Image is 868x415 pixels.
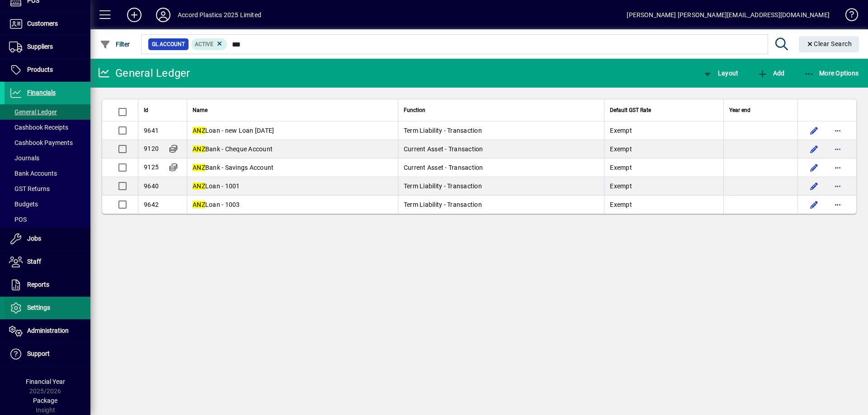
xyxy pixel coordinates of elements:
em: ANZ [193,164,205,171]
button: More Options [802,65,861,81]
span: More Options [804,70,859,77]
span: Products [27,66,53,73]
span: Function [404,105,425,115]
mat-chip: Activation Status: Active [191,38,227,50]
span: GL Account [152,40,185,49]
em: ANZ [193,127,205,134]
a: Support [5,343,90,365]
a: Administration [5,320,90,342]
div: General Ledger [97,66,190,80]
span: Jobs [27,235,41,242]
a: Customers [5,13,90,35]
span: Staff [27,258,41,265]
span: Layout [702,70,738,77]
button: More options [830,179,845,193]
span: Financials [27,89,56,96]
em: ANZ [193,201,205,208]
span: General Ledger [9,108,57,116]
em: ANZ [193,182,205,190]
span: Financial Year [26,378,65,385]
button: Add [120,7,149,23]
a: Reports [5,274,90,296]
span: Add [757,70,784,77]
a: Jobs [5,228,90,250]
span: Exempt [610,164,632,171]
button: Profile [149,7,178,23]
a: Bank Accounts [5,166,90,181]
span: Term Liability - Transaction [404,127,482,134]
span: Administration [27,327,69,334]
button: Layout [700,65,741,81]
app-page-header-button: View chart layout [693,65,748,81]
span: Active [195,41,213,47]
span: Exempt [610,127,632,134]
span: Cashbook Receipts [9,124,68,131]
button: Clear [799,36,859,52]
a: Budgets [5,196,90,212]
div: Id [144,105,181,115]
a: Cashbook Payments [5,135,90,150]
a: Cashbook Receipts [5,120,90,135]
span: 9640 [144,182,159,190]
span: Bank - Savings Account [193,164,274,171]
div: [PERSON_NAME] [PERSON_NAME][EMAIL_ADDRESS][DOMAIN_NAME] [627,8,830,22]
span: 9120 [144,145,159,152]
div: Accord Plastics 2025 Limited [178,8,261,22]
a: Knowledge Base [839,2,857,31]
span: Exempt [610,145,632,153]
span: 9641 [144,127,159,134]
span: Clear Search [806,40,852,47]
span: Term Liability - Transaction [404,201,482,208]
a: POS [5,212,90,227]
span: Current Asset - Transaction [404,164,483,171]
span: Exempt [610,201,632,208]
a: Settings [5,297,90,319]
button: More options [830,160,845,175]
button: Edit [807,197,821,212]
span: Loan - new Loan [DATE] [193,127,274,134]
button: Edit [807,123,821,138]
button: Edit [807,142,821,156]
span: Budgets [9,201,38,208]
span: Year end [729,105,750,115]
a: Suppliers [5,36,90,58]
span: 9642 [144,201,159,208]
span: Reports [27,281,49,288]
button: More options [830,123,845,138]
button: More options [830,197,845,212]
em: ANZ [193,145,205,153]
a: General Ledger [5,104,90,120]
span: Current Asset - Transaction [404,145,483,153]
a: Journals [5,150,90,166]
span: GST Returns [9,185,50,192]
button: Add [755,65,787,81]
button: Edit [807,179,821,193]
a: Products [5,59,90,81]
span: Suppliers [27,43,53,50]
span: Loan - 1003 [193,201,240,208]
a: Staff [5,251,90,273]
span: Journals [9,154,39,162]
button: More options [830,142,845,156]
span: 9125 [144,163,159,171]
a: GST Returns [5,181,90,196]
span: Exempt [610,182,632,190]
span: Cashbook Payments [9,139,73,146]
span: Default GST Rate [610,105,651,115]
span: Id [144,105,148,115]
span: POS [9,216,27,223]
span: Loan - 1001 [193,182,240,190]
span: Package [33,397,57,404]
span: Term Liability - Transaction [404,182,482,190]
span: Customers [27,20,58,27]
span: Support [27,350,50,357]
span: Settings [27,304,50,311]
button: Filter [98,36,132,52]
span: Bank Accounts [9,170,57,177]
span: Bank - Cheque Account [193,145,273,153]
div: Name [193,105,392,115]
span: Filter [100,41,130,48]
span: Name [193,105,208,115]
button: Edit [807,160,821,175]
